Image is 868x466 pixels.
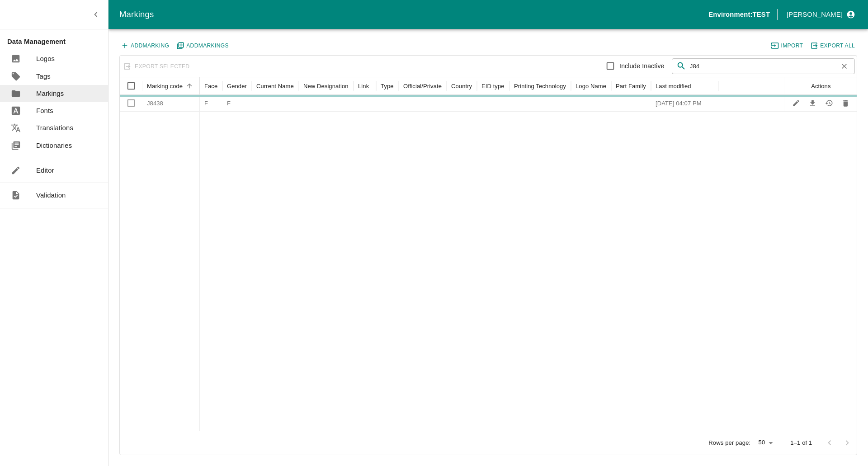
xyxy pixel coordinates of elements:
[381,83,394,89] div: Type
[481,83,505,89] div: EID type
[708,9,770,19] p: Environment: TEST
[809,40,857,52] button: export
[175,40,231,52] button: AddMarkings
[303,83,349,89] div: New Designation
[147,83,183,89] div: Marking code
[783,7,857,22] button: profile
[36,190,66,200] p: Validation
[708,439,750,447] p: Rows per page:
[256,83,294,89] div: Current Name
[576,83,606,89] div: Logo Name
[811,83,830,89] div: Actions
[619,61,664,71] p: Include Inactive
[119,40,171,52] button: AddMarking
[656,83,691,89] div: Last modified
[7,37,108,47] p: Data Management
[358,83,369,89] div: Link
[790,439,812,447] p: 1–1 of 1
[754,437,776,449] div: 50
[36,106,53,116] p: Fonts
[36,123,73,133] p: Translations
[403,83,442,89] div: Official/Private
[769,40,805,52] button: import
[184,80,196,92] button: Sort
[36,141,72,151] p: Dictionaries
[787,9,843,19] p: [PERSON_NAME]
[36,54,55,64] p: Logos
[36,71,51,81] p: Tags
[36,89,64,99] p: Markings
[616,83,646,89] div: Part Family
[451,83,472,89] div: Country
[690,58,835,75] input: Search...
[36,165,54,175] p: Editor
[227,83,247,89] div: Gender
[514,83,566,89] div: Printing Technology
[204,83,217,89] div: Face
[119,8,708,21] div: Markings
